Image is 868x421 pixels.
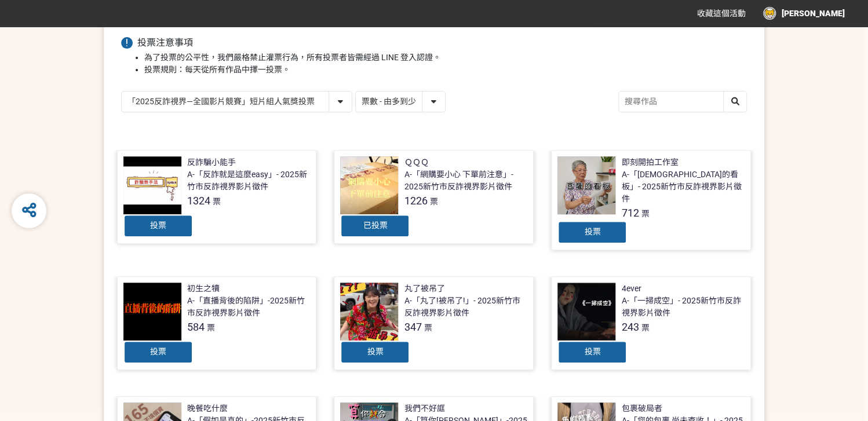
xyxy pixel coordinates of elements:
div: A-「網購要小心 下單前注意」- 2025新竹市反詐視界影片徵件 [404,169,527,193]
div: 包裹破局者 [621,402,662,415]
a: 初生之犢A-「直播背後的陷阱」-2025新竹市反詐視界影片徵件584票投票 [117,276,317,370]
span: 712 [621,207,639,219]
span: 票 [641,209,649,218]
div: 初生之犢 [187,283,220,295]
div: 丸了被吊了 [404,283,444,295]
input: 搜尋作品 [619,91,746,112]
span: 347 [404,321,421,333]
span: 票 [641,323,649,332]
span: 已投票 [363,221,387,230]
div: A-「[DEMOGRAPHIC_DATA]的看板」- 2025新竹市反詐視界影片徵件 [621,169,745,205]
div: A-「反詐就是這麼easy」- 2025新竹市反詐視界影片徵件 [187,169,311,193]
span: 1226 [404,195,427,207]
a: ＱＱＱA-「網購要小心 下單前注意」- 2025新竹市反詐視界影片徵件1226票已投票 [334,150,534,244]
a: 即刻開拍工作室A-「[DEMOGRAPHIC_DATA]的看板」- 2025新竹市反詐視界影片徵件712票投票 [551,150,751,250]
a: 丸了被吊了A-「丸了!被吊了!」- 2025新竹市反詐視界影片徵件347票投票 [334,276,534,370]
span: 投票 [367,347,383,356]
span: 243 [621,321,639,333]
div: ＱＱＱ [404,156,428,169]
li: 投票規則：每天從所有作品中擇一投票。 [144,64,747,76]
li: 為了投票的公平性，我們嚴格禁止灌票行為，所有投票者皆需經過 LINE 登入認證。 [144,52,747,64]
div: A-「丸了!被吊了!」- 2025新竹市反詐視界影片徵件 [404,295,527,319]
span: 投票 [150,347,166,356]
span: 投票注意事項 [137,37,193,48]
div: 反詐騙小能手 [187,156,236,169]
span: 票 [207,323,215,332]
div: 我們不好誆 [404,402,444,415]
span: 票 [429,197,437,206]
a: 4everA-「一掃成空」- 2025新竹市反詐視界影片徵件243票投票 [551,276,751,370]
span: 票 [213,197,221,206]
a: 反詐騙小能手A-「反詐就是這麼easy」- 2025新竹市反詐視界影片徵件1324票投票 [117,150,317,244]
span: 收藏這個活動 [697,9,746,18]
div: 4ever [621,283,641,295]
div: A-「直播背後的陷阱」-2025新竹市反詐視界影片徵件 [187,295,311,319]
div: 即刻開拍工作室 [621,156,678,169]
span: 投票 [150,221,166,230]
span: 票 [424,323,432,332]
span: 投票 [584,227,600,236]
div: 晚餐吃什麼 [187,402,228,415]
span: 1324 [187,195,210,207]
span: 584 [187,321,205,333]
span: 投票 [584,347,600,356]
div: A-「一掃成空」- 2025新竹市反詐視界影片徵件 [621,295,745,319]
